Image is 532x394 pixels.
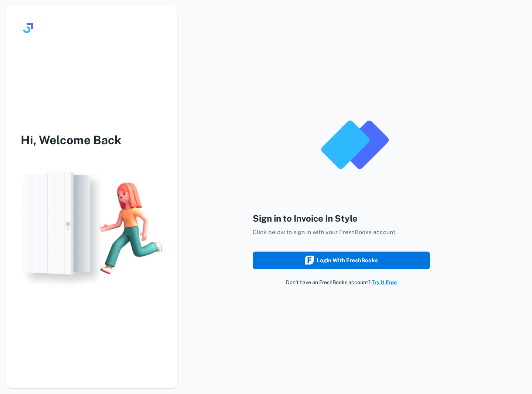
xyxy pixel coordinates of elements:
img: logo.svg [21,21,35,36]
img: login [6,164,177,293]
a: Try It Free [372,279,397,285]
button: Login with FreshBooks [253,252,430,269]
img: logo_invoice_in_style_app.png [318,108,392,182]
p: Click below to sign in with your FreshBooks account. [253,228,430,237]
h3: Hi, Welcome Back [6,131,177,149]
p: Don’t have an FreshBooks account? [253,278,430,286]
h4: Sign in to Invoice In Style [253,212,430,225]
div: Login with FreshBooks [305,256,378,265]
